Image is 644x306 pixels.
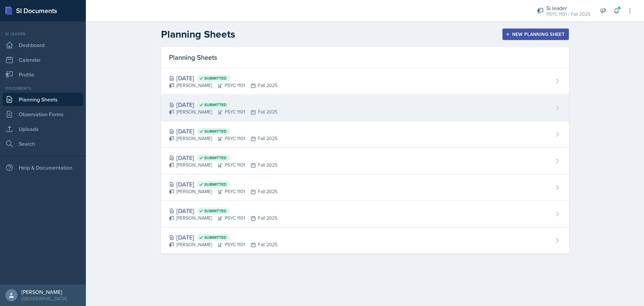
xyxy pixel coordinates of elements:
div: Documents [3,85,83,91]
span: Submitted [204,155,227,161]
a: [DATE] Submitted [PERSON_NAME]PSYC 1101Fall 2025 [161,121,569,148]
span: Submitted [204,129,227,134]
div: Si leader [3,31,83,37]
span: Submitted [204,208,227,214]
div: [DATE] [169,127,277,136]
div: [PERSON_NAME] PSYC 1101 Fall 2025 [169,82,277,89]
div: Help & Documentation [3,161,83,174]
div: [PERSON_NAME] PSYC 1101 Fall 2025 [169,215,277,222]
span: Submitted [204,102,227,107]
h2: Planning Sheets [161,28,235,40]
a: Observation Forms [3,107,83,121]
a: [DATE] Submitted [PERSON_NAME]PSYC 1101Fall 2025 [161,174,569,201]
span: Submitted [204,235,227,240]
div: [PERSON_NAME] PSYC 1101 Fall 2025 [169,162,277,169]
button: New Planning Sheet [502,29,569,40]
div: [DATE] [169,180,277,189]
a: Profile [3,68,83,81]
a: [DATE] Submitted [PERSON_NAME]PSYC 1101Fall 2025 [161,95,569,121]
span: Submitted [204,76,227,81]
div: [PERSON_NAME] PSYC 1101 Fall 2025 [169,188,277,195]
a: Dashboard [3,38,83,52]
div: [PERSON_NAME] PSYC 1101 Fall 2025 [169,108,277,116]
div: PSYC 1101 / Fall 2025 [546,11,590,18]
div: New Planning Sheet [507,32,565,37]
a: Calendar [3,53,83,67]
div: Si leader [546,4,590,12]
div: [DATE] [169,100,277,109]
a: [DATE] Submitted [PERSON_NAME]PSYC 1101Fall 2025 [161,201,569,227]
div: [DATE] [169,233,277,242]
a: Planning Sheets [3,93,83,106]
div: [PERSON_NAME] PSYC 1101 Fall 2025 [169,135,277,142]
div: [PERSON_NAME] [21,289,67,295]
a: Uploads [3,122,83,136]
a: [DATE] Submitted [PERSON_NAME]PSYC 1101Fall 2025 [161,148,569,174]
div: [DATE] [169,206,277,215]
div: [GEOGRAPHIC_DATA] [21,295,67,302]
div: [PERSON_NAME] PSYC 1101 Fall 2025 [169,241,277,248]
a: [DATE] Submitted [PERSON_NAME]PSYC 1101Fall 2025 [161,227,569,254]
div: [DATE] [169,74,277,83]
span: Submitted [204,182,227,187]
a: [DATE] Submitted [PERSON_NAME]PSYC 1101Fall 2025 [161,68,569,95]
div: [DATE] [169,153,277,162]
a: Search [3,137,83,150]
div: Planning Sheets [161,47,569,68]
